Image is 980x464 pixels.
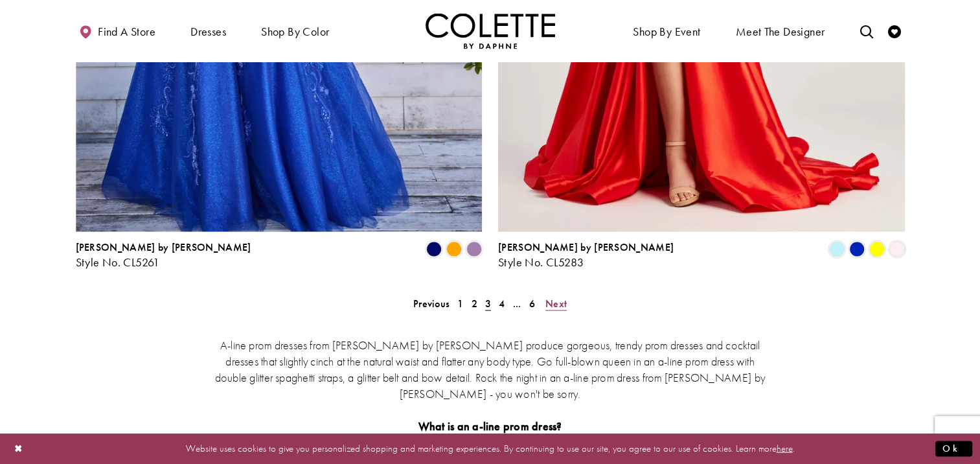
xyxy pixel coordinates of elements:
a: Meet the designer [733,13,828,49]
span: Meet the designer [736,25,825,38]
span: 2 [472,296,477,310]
p: A-line prom dresses from [PERSON_NAME] by [PERSON_NAME] produce gorgeous, trendy prom dresses and... [215,336,766,401]
a: 1 [453,294,467,312]
i: Amethyst [466,241,482,257]
i: Light Blue [829,241,845,257]
img: Colette by Daphne [426,13,555,49]
a: ... [509,294,525,312]
a: 6 [525,294,538,312]
span: 3 [485,296,491,310]
span: Current page [481,294,495,312]
a: Visit Home Page [426,13,555,49]
span: Next [545,296,567,310]
span: Previous [413,296,450,310]
span: Style No. CL5261 [76,254,160,269]
span: 1 [457,296,463,310]
a: here [777,442,793,455]
span: [PERSON_NAME] by [PERSON_NAME] [498,240,674,253]
i: Royal Blue [849,241,865,257]
span: Find a store [98,25,155,38]
a: 2 [468,294,481,312]
button: Submit Dialog [935,441,972,457]
span: 4 [499,296,505,310]
span: Style No. CL5283 [498,254,584,269]
button: Close Dialog [8,437,30,460]
div: Colette by Daphne Style No. CL5261 [76,241,251,268]
a: Find a store [76,13,159,49]
i: Yellow [869,241,885,257]
span: Shop by color [258,13,332,49]
span: Dresses [187,13,229,49]
i: Orange [446,241,462,257]
span: ... [513,296,521,310]
p: Website uses cookies to give you personalized shopping and marketing experiences. By continuing t... [93,440,887,458]
span: Shop By Event [633,25,700,38]
a: 4 [495,294,508,312]
i: Light Pink [889,241,905,257]
div: Colette by Daphne Style No. CL5283 [498,241,674,268]
a: Check Wishlist [885,13,904,49]
span: 6 [529,296,534,310]
span: Shop by color [261,25,329,38]
span: Shop By Event [630,13,703,49]
a: Next Page [541,294,571,312]
strong: What is an a-line prom dress? [418,418,562,433]
a: Prev Page [409,294,453,312]
span: [PERSON_NAME] by [PERSON_NAME] [76,240,251,253]
i: Sapphire [426,241,442,257]
span: Dresses [190,25,226,38]
a: Toggle search [856,13,876,49]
